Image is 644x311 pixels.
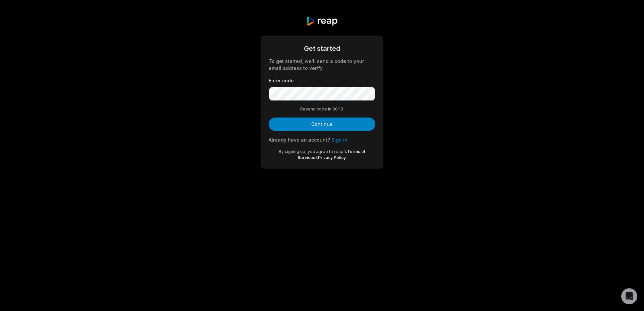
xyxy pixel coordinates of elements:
[331,137,347,143] a: Sign in
[269,58,375,72] div: To get started, we'll send a code to your email address to verify.
[318,155,346,160] a: Privacy Policy
[269,106,375,112] div: Resend code in 00:
[621,288,637,304] div: Open Intercom Messenger
[298,149,366,160] a: Terms of Services
[269,44,375,54] div: Get started
[315,155,318,160] span: &
[306,16,338,26] img: reap
[339,106,344,112] span: 13
[269,118,375,131] button: Continue
[346,155,347,160] span: .
[269,77,375,84] label: Enter code
[269,137,330,143] span: Already have an account?
[279,149,347,154] span: By signing up, you agree to reap's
